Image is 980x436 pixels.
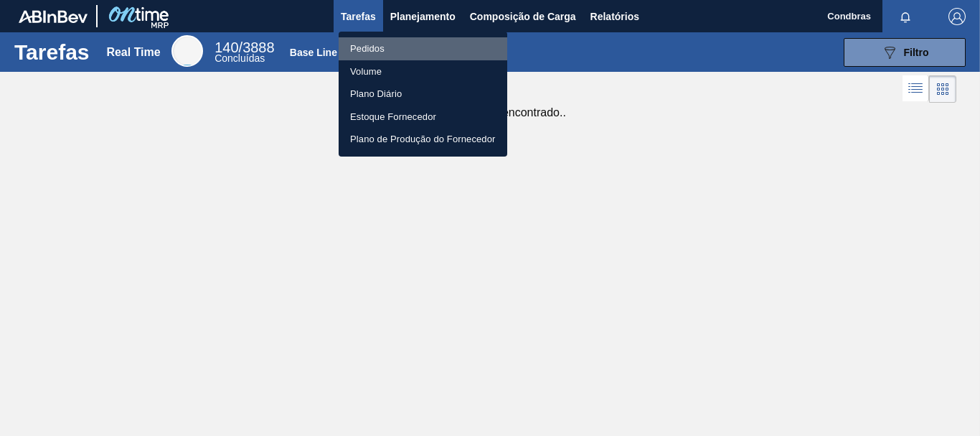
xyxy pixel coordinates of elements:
[339,128,507,151] a: Plano de Produção do Fornecedor
[339,60,507,83] a: Volume
[339,37,507,60] a: Pedidos
[339,106,507,129] a: Estoque Fornecedor
[339,83,507,106] a: Plano Diário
